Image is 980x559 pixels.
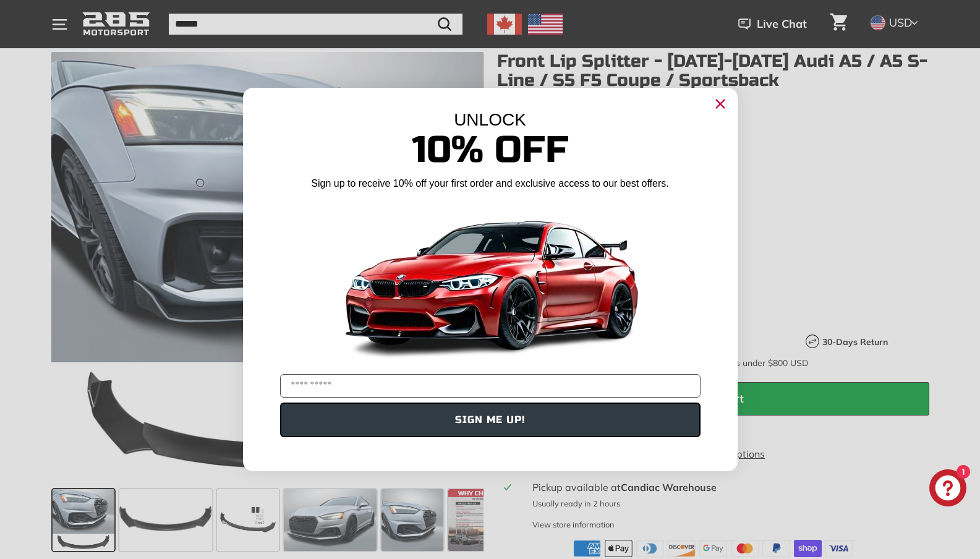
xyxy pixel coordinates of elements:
[454,110,526,129] span: UNLOCK
[926,469,970,510] inbox-online-store-chat: Shopify online store chat
[710,94,730,114] button: Close dialog
[336,195,645,369] img: Banner showing BMW 4 Series Body kit
[280,374,701,398] input: YOUR EMAIL
[412,127,569,173] span: 10% Off
[311,178,668,189] span: Sign up to receive 10% off your first order and exclusive access to our best offers.
[280,403,701,437] button: SIGN ME UP!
